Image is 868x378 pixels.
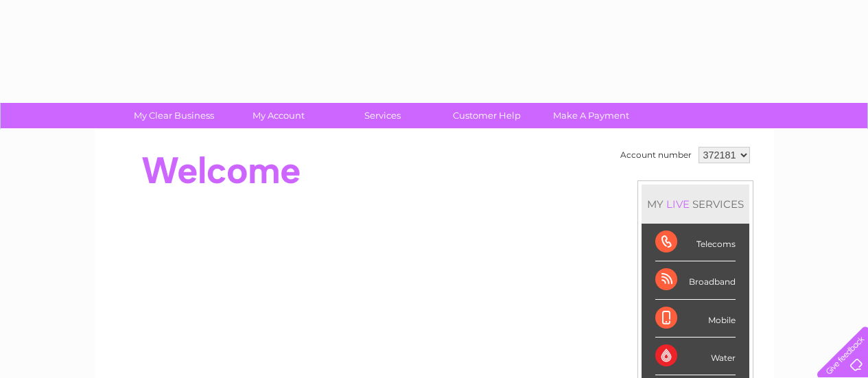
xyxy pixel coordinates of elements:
[222,103,335,128] a: My Account
[117,103,231,128] a: My Clear Business
[535,103,648,128] a: Make A Payment
[326,103,439,128] a: Services
[430,103,543,128] a: Customer Help
[655,224,736,261] div: Telecoms
[655,300,736,338] div: Mobile
[655,261,736,299] div: Broadband
[664,198,692,211] div: LIVE
[655,338,736,375] div: Water
[642,185,749,224] div: MY SERVICES
[617,143,695,167] td: Account number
